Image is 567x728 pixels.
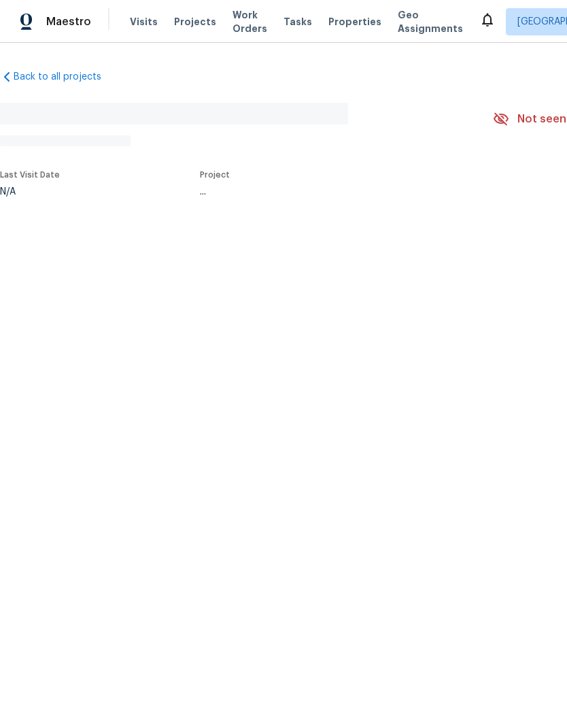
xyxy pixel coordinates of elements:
[283,17,312,27] span: Tasks
[130,15,158,29] span: Visits
[174,15,216,29] span: Projects
[46,15,91,29] span: Maestro
[328,15,381,29] span: Properties
[233,8,267,35] span: Work Orders
[398,8,463,35] span: Geo Assignments
[200,187,461,197] div: ...
[200,171,230,179] span: Project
